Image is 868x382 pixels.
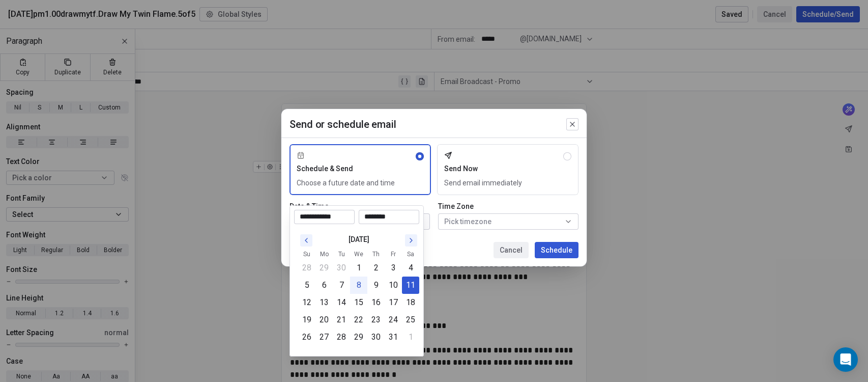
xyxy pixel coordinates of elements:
[315,249,333,259] th: Monday
[333,312,350,328] button: Tuesday, October 21st, 2025
[333,294,350,311] button: Tuesday, October 14th, 2025
[351,329,367,345] button: Wednesday, October 29th, 2025
[351,312,367,328] button: Wednesday, October 22nd, 2025
[299,277,315,293] button: Sunday, October 5th, 2025
[368,260,384,276] button: Thursday, October 2nd, 2025
[299,312,315,328] button: Sunday, October 19th, 2025
[333,260,350,276] button: Tuesday, September 30th, 2025
[385,249,402,259] th: Friday
[351,260,367,276] button: Wednesday, October 1st, 2025
[367,249,385,259] th: Thursday
[299,329,315,345] button: Sunday, October 26th, 2025
[316,329,332,345] button: Monday, October 27th, 2025
[402,312,419,328] button: Saturday, October 25th, 2025
[316,277,332,293] button: Monday, October 6th, 2025
[333,249,350,259] th: Tuesday
[298,249,419,346] table: October 2025
[385,294,401,311] button: Friday, October 17th, 2025
[351,294,367,311] button: Wednesday, October 15th, 2025
[368,312,384,328] button: Thursday, October 23rd, 2025
[402,249,419,259] th: Saturday
[385,277,401,293] button: Friday, October 10th, 2025
[385,312,401,328] button: Friday, October 24th, 2025
[316,260,332,276] button: Monday, September 29th, 2025
[385,329,401,345] button: Friday, October 31st, 2025
[368,294,384,311] button: Thursday, October 16th, 2025
[402,277,419,293] button: Saturday, October 11th, 2025, selected
[368,277,384,293] button: Thursday, October 9th, 2025
[299,294,315,311] button: Sunday, October 12th, 2025
[298,249,315,259] th: Sunday
[300,234,312,247] button: Go to the Previous Month
[333,277,350,293] button: Tuesday, October 7th, 2025
[385,260,401,276] button: Friday, October 3rd, 2025
[351,277,367,293] button: Today, Wednesday, October 8th, 2025
[402,294,419,311] button: Saturday, October 18th, 2025
[333,329,350,345] button: Tuesday, October 28th, 2025
[349,234,369,245] span: [DATE]
[405,234,417,247] button: Go to the Next Month
[402,329,419,345] button: Saturday, November 1st, 2025
[350,249,367,259] th: Wednesday
[299,260,315,276] button: Sunday, September 28th, 2025
[368,329,384,345] button: Thursday, October 30th, 2025
[402,260,419,276] button: Saturday, October 4th, 2025
[316,312,332,328] button: Monday, October 20th, 2025
[316,294,332,311] button: Monday, October 13th, 2025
